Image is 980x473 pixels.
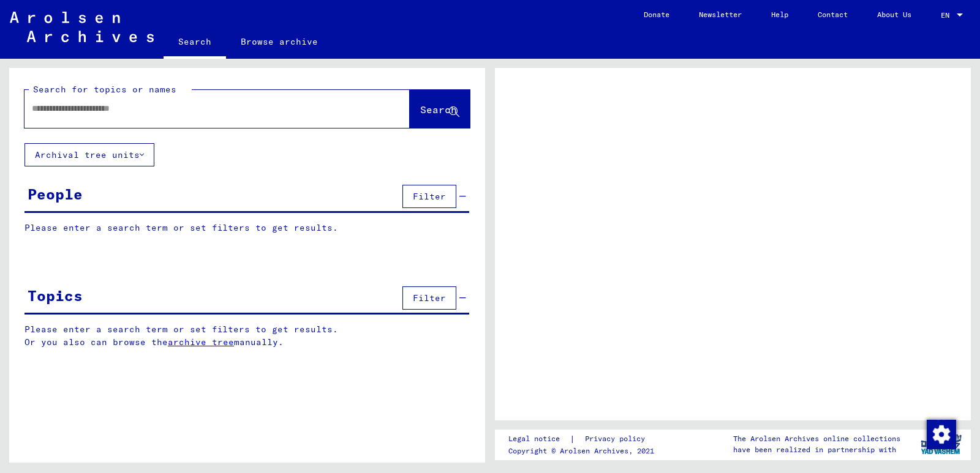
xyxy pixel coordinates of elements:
a: Legal notice [508,433,570,445]
span: Filter [413,292,446,304]
img: yv_logo.png [918,429,964,460]
p: Please enter a search term or set filters to get results. Or you also can browse the manually. [24,323,470,349]
p: Please enter a search term or set filters to get results. [24,222,469,234]
span: Search [420,103,457,116]
a: archive tree [168,337,234,348]
button: Filter [402,286,456,310]
span: EN [941,11,954,20]
span: Filter [413,191,446,202]
div: Topics [28,285,83,307]
button: Archival tree units [24,143,154,166]
a: Search [164,27,226,59]
a: Browse archive [226,27,333,56]
img: Arolsen_neg.svg [10,12,154,42]
div: | [508,433,660,445]
div: People [28,183,83,205]
button: Search [410,90,470,128]
img: Change consent [927,420,956,449]
p: have been realized in partnership with [733,444,900,455]
a: Privacy policy [575,433,660,445]
mat-label: Search for topics or names [33,84,176,95]
p: The Arolsen Archives online collections [733,433,900,444]
button: Filter [402,185,456,208]
p: Copyright © Arolsen Archives, 2021 [508,445,660,456]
